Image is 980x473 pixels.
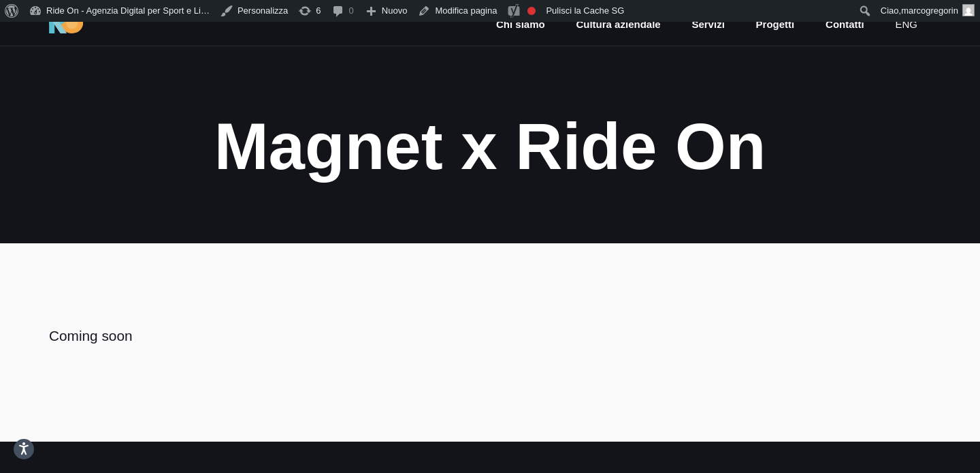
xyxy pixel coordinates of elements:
[755,17,796,33] a: Progetti
[49,12,83,34] img: Ride On Agency
[527,7,536,15] div: La frase chiave non è stata impostata
[690,17,725,33] a: Servizi
[82,110,898,183] div: Magnet x Ride On
[49,325,931,346] p: Coming soon
[574,17,661,33] a: Cultura aziendale
[495,17,546,33] a: Chi siamo
[894,17,919,33] a: eng
[824,17,866,33] a: Contatti
[901,5,958,16] span: marcogregorin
